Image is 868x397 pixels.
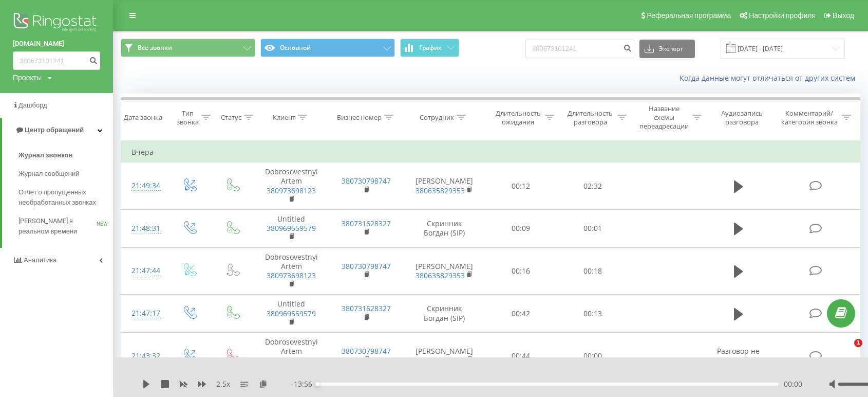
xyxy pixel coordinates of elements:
a: 380635829353 [416,270,465,280]
td: 00:18 [557,247,629,295]
button: Все звонки [121,39,255,57]
input: Поиск по номеру [13,51,100,70]
div: 21:49:34 [131,176,157,196]
div: Клиент [273,113,295,122]
td: [PERSON_NAME] [404,163,484,210]
span: Журнал звонков [18,150,72,160]
a: 380730798747 [342,261,391,271]
td: [PERSON_NAME] [404,332,484,380]
a: 380635829353 [416,355,465,365]
a: Журнал звонков [18,146,113,165]
span: Аналитика [24,256,56,264]
span: Настройки профиля [749,11,816,20]
button: Основной [260,39,395,57]
span: 1 [854,339,862,347]
div: Accessibility label [315,382,319,386]
span: 00:00 [784,379,802,389]
div: 21:48:31 [131,219,157,239]
td: Скринник Богдан (SIP) [404,210,484,248]
span: Дашборд [18,101,47,109]
td: Untitled [254,295,329,333]
td: Dobrosovestnyi Artem [254,247,329,295]
td: 00:16 [484,247,556,295]
td: 00:44 [484,332,556,380]
span: Разговор не состоялся [717,346,760,365]
td: 00:13 [557,295,629,333]
td: Скринник Богдан (SIP) [404,295,484,333]
button: Экспорт [639,40,695,58]
iframe: Intercom live chat [833,339,858,364]
span: Все звонки [138,44,172,52]
span: Центр обращений [25,126,84,134]
div: 21:47:44 [131,261,157,281]
div: Комментарий/категория звонка [779,109,839,127]
td: Вчера [121,142,860,163]
a: Отчет о пропущенных необработанных звонках [18,183,113,212]
span: Журнал сообщений [18,169,79,179]
td: Untitled [254,210,329,248]
td: Dobrosovestnyi Artem [254,163,329,210]
a: Центр обращений [2,118,113,142]
span: Выход [833,11,854,20]
div: Статус [221,113,241,122]
img: Ringostat logo [13,10,100,36]
input: Поиск по номеру [525,40,634,58]
td: 00:09 [484,210,556,248]
div: Длительность ожидания [494,109,543,127]
a: 380973698123 [267,186,316,195]
div: Проекты [13,73,42,83]
div: Дата звонка [124,113,162,122]
a: 380731628327 [342,303,391,313]
div: Тип звонка [176,109,199,127]
span: Отчет о пропущенных необработанных звонках [18,187,108,208]
div: Аудиозапись разговора [713,109,771,127]
button: График [400,39,459,57]
div: Сотрудник [420,113,454,122]
a: 380973698123 [267,355,316,365]
span: График [419,44,442,51]
a: 380969559579 [267,309,316,318]
span: Реферальная программа [647,11,731,20]
td: [PERSON_NAME] [404,247,484,295]
div: 21:43:32 [131,346,157,366]
a: 380969559579 [267,223,316,233]
a: 380635829353 [416,186,465,195]
a: 380730798747 [342,346,391,356]
a: 380973698123 [267,270,316,280]
a: Когда данные могут отличаться от других систем [680,73,860,83]
a: 380730798747 [342,176,391,186]
span: - 13:56 [291,379,317,389]
a: Журнал сообщений [18,165,113,183]
td: 02:32 [557,163,629,210]
div: Бизнес номер [337,113,382,122]
a: [DOMAIN_NAME] [13,39,100,49]
td: 00:00 [557,332,629,380]
span: [PERSON_NAME] в реальном времени [18,216,97,237]
span: 2.5 x [216,379,230,389]
div: 21:47:17 [131,303,157,323]
td: 00:42 [484,295,556,333]
td: Dobrosovestnyi Artem [254,332,329,380]
div: Название схемы переадресации [638,104,690,131]
a: [PERSON_NAME] в реальном времениNEW [18,212,113,241]
td: 00:01 [557,210,629,248]
td: 00:12 [484,163,556,210]
a: 380731628327 [342,219,391,228]
div: Длительность разговора [566,109,615,127]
